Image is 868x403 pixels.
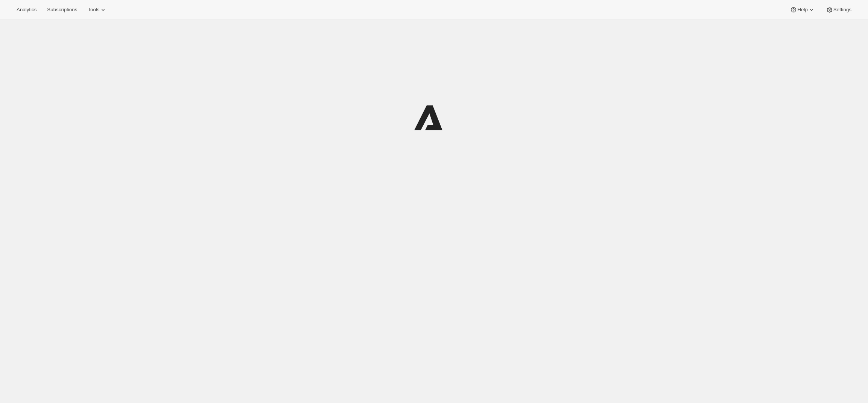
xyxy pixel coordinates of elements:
span: Tools [88,7,99,13]
span: Help [797,7,807,13]
button: Subscriptions [43,5,82,15]
button: Tools [83,5,111,15]
span: Subscriptions [47,7,77,13]
span: Settings [833,7,851,13]
span: Analytics [17,7,36,13]
button: Help [785,5,819,15]
button: Settings [821,5,856,15]
button: Analytics [12,5,41,15]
